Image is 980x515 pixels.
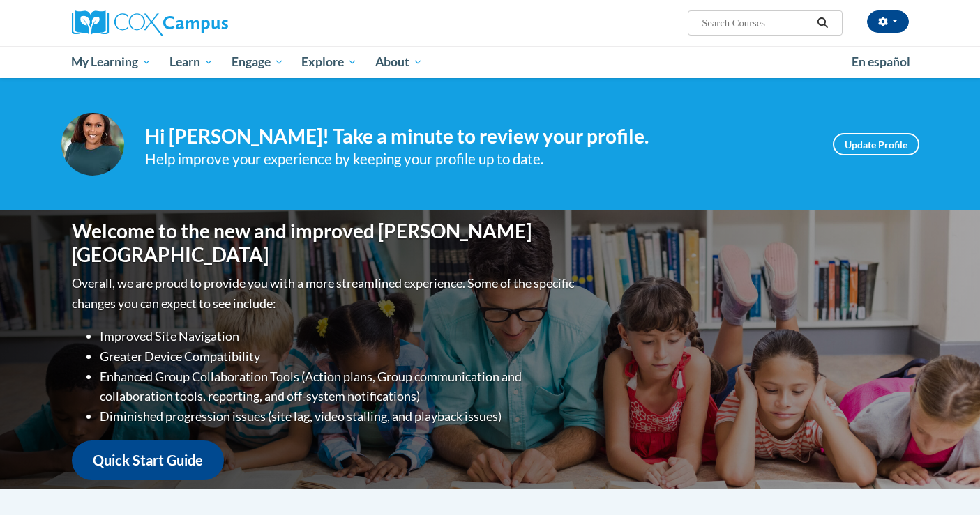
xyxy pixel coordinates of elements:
[292,46,366,78] a: Explore
[61,113,124,176] img: Profile Image
[100,406,578,426] li: Diminished progression issues (site lag, video stalling, and playback issues)
[169,54,213,70] span: Learn
[51,46,930,78] div: Main menu
[72,220,578,266] h1: Welcome to the new and improved [PERSON_NAME][GEOGRAPHIC_DATA]
[843,47,919,77] a: En español
[71,54,151,70] span: My Learning
[63,46,161,78] a: My Learning
[867,10,909,33] button: Account Settings
[145,148,812,171] div: Help improve your experience by keeping your profile up to date.
[852,54,910,69] span: En español
[366,46,432,78] a: About
[223,46,293,78] a: Engage
[100,346,578,367] li: Greater Device Compatibility
[145,125,812,148] h4: Hi [PERSON_NAME]! Take a minute to review your profile.
[72,10,228,36] img: Cox Campus
[833,133,919,155] a: Update Profile
[100,326,578,346] li: Improved Site Navigation
[100,367,578,407] li: Enhanced Group Collaboration Tools (Action plans, Group communication and collaboration tools, re...
[301,54,357,70] span: Explore
[72,10,337,36] a: Cox Campus
[160,46,223,78] a: Learn
[812,15,833,31] button: Search
[72,440,224,480] a: Quick Start Guide
[232,54,284,70] span: Engage
[700,15,812,31] input: Search Courses
[72,273,578,314] p: Overall, we are proud to provide you with a more streamlined experience. Some of the specific cha...
[375,54,423,70] span: About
